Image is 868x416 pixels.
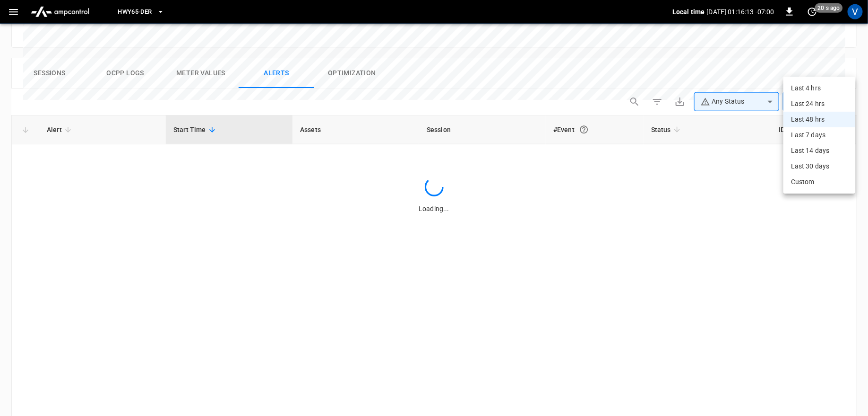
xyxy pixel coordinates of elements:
[783,112,855,127] li: Last 48 hrs
[783,174,855,190] li: Custom
[783,143,855,159] li: Last 14 days
[783,80,855,96] li: Last 4 hrs
[783,96,855,112] li: Last 24 hrs
[783,159,855,174] li: Last 30 days
[783,127,855,143] li: Last 7 days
